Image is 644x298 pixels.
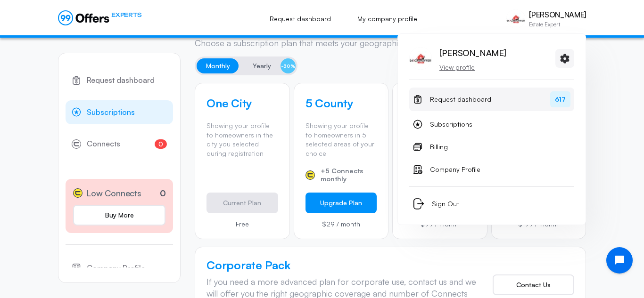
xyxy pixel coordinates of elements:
[409,88,574,111] a: Request dashboard617
[430,94,491,105] span: Request dashboard
[493,274,574,295] button: Contact Us
[259,8,341,29] a: Request dashboard
[550,91,570,107] span: 617
[409,45,506,72] a: Ron Garner[PERSON_NAME]View profile
[409,115,574,134] a: Subscriptions
[66,132,173,156] a: Connects0
[305,121,377,158] p: Showing your profile to homeowners in 5 selected areas of your choice
[73,205,165,226] a: Buy More
[430,119,472,130] span: Subscriptions
[305,193,377,213] button: Upgrade Plan
[430,164,480,175] span: Company Profile
[281,58,296,73] span: -30%
[66,68,173,93] a: Request dashboard
[529,22,586,27] p: Estate Expert
[155,139,167,149] span: 0
[347,8,428,29] a: My company profile
[206,60,230,72] span: Monthly
[66,256,173,281] a: Company Profile
[87,74,155,87] span: Request dashboard
[206,221,278,227] p: Free
[66,100,173,125] a: Subscriptions
[160,187,166,200] p: 0
[206,121,278,158] p: Showing your profile to homeowners in the city you selected during registration
[409,47,432,70] img: Ron Garner
[206,193,278,213] button: Current Plan
[195,37,586,49] p: Choose a subscription plan that meets your geographic coverage needs.
[430,141,448,153] span: Billing
[409,194,574,213] button: Sign Out
[432,198,459,209] span: Sign Out
[197,58,239,73] button: Monthly
[305,95,377,112] h4: 5 County
[404,221,476,227] p: $99 / month
[243,58,296,73] button: Yearly-30%
[111,10,141,19] span: EXPERTS
[506,9,525,28] img: Ron Garner
[86,186,141,200] span: Low Connects
[321,167,377,183] span: +5 Connects monthly
[409,137,574,156] a: Billing
[206,95,278,112] h4: One City
[439,45,506,60] p: [PERSON_NAME]
[58,10,141,25] a: EXPERTS
[253,60,271,72] span: Yearly
[87,138,120,150] span: Connects
[305,221,377,227] p: $29 / month
[87,106,135,119] span: Subscriptions
[503,221,575,227] p: $199 / month
[206,258,478,272] h4: Corporate Pack
[409,160,574,179] a: Company Profile
[439,63,506,72] p: View profile
[529,10,586,19] p: [PERSON_NAME]
[87,262,145,274] span: Company Profile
